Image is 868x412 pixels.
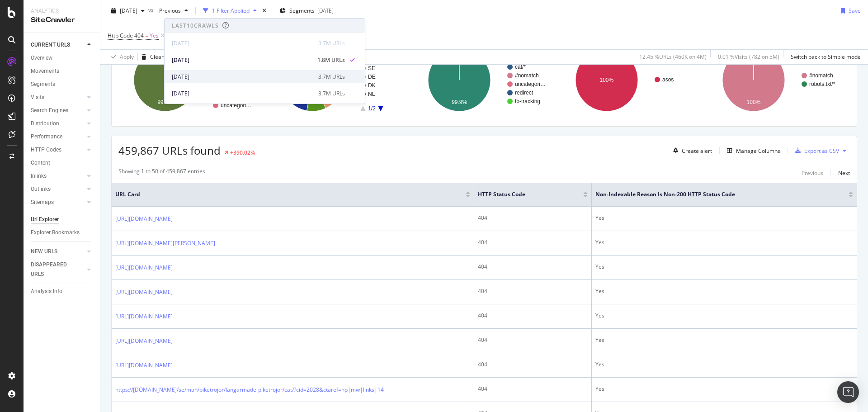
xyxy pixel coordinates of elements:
text: uncategori… [221,102,251,109]
div: Export as CSV [804,147,839,155]
div: +390.02% [230,149,255,156]
a: Explorer Bookmarks [31,228,94,237]
text: SE [368,65,375,71]
div: Manage Columns [736,147,780,155]
div: Sitemaps [31,198,54,207]
a: Inlinks [31,171,85,181]
span: Yes [150,29,159,42]
a: Visits [31,93,85,102]
div: HTTP Codes [31,145,61,155]
div: Yes [595,263,853,271]
div: 404 [478,312,588,320]
text: 100% [599,77,613,83]
a: Search Engines [31,106,85,115]
div: NEW URLS [31,247,57,256]
button: Save [837,4,861,18]
span: 2025 Oct. 1st [120,7,137,14]
div: 404 [478,336,588,344]
text: 99.9% [157,99,173,105]
div: Create alert [682,147,712,155]
a: Sitemaps [31,198,85,207]
div: Next [838,169,850,177]
button: Clear [138,50,164,64]
div: times [260,6,268,15]
div: Yes [595,238,853,246]
text: #nomatch [515,72,539,79]
span: vs [148,6,156,14]
div: Clear [150,53,164,61]
div: 12.45 % URLs ( 460K on 4M ) [639,53,707,61]
a: Movements [31,66,94,76]
text: 99.9% [452,99,467,105]
div: DISAPPEARED URLS [31,260,76,279]
a: HTTP Codes [31,145,85,155]
div: 404 [478,385,588,393]
div: Save [849,7,861,14]
text: fp-tracking [515,98,540,104]
div: Apply [120,53,134,61]
div: 1 Filter Applied [212,7,250,14]
a: [URL][DOMAIN_NAME][PERSON_NAME] [115,239,215,248]
div: Search Engines [31,106,68,115]
div: [DATE] [172,90,313,98]
div: SiteCrawler [31,15,93,25]
div: Outlinks [31,185,51,194]
div: Inlinks [31,171,47,181]
button: Switch back to Simple mode [787,50,861,64]
div: Switch back to Simple mode [791,53,861,61]
span: Http Code 404 [108,32,144,39]
div: 3.7M URLs [318,73,345,81]
a: Overview [31,53,94,63]
button: Next [838,167,850,178]
text: 1/2 [368,105,376,112]
a: CURRENT URLS [31,40,85,50]
svg: A chart. [707,41,849,119]
div: 404 [478,238,588,246]
span: Non-Indexable Reason is Non-200 HTTP Status Code [595,190,835,199]
svg: A chart. [560,41,702,119]
div: [DATE] [172,56,312,64]
div: Performance [31,132,62,142]
text: #nomatch [809,72,833,79]
a: NEW URLS [31,247,85,256]
div: Yes [595,385,853,393]
div: Yes [595,214,853,222]
span: Previous [156,7,181,14]
span: = [145,32,148,39]
button: [DATE] [108,4,148,18]
button: Apply [108,50,134,64]
text: DE [368,74,376,80]
div: Explorer Bookmarks [31,228,80,237]
div: Yes [595,312,853,320]
a: Url Explorer [31,215,94,224]
div: Segments [31,80,55,89]
a: [URL][DOMAIN_NAME] [115,288,173,297]
div: Showing 1 to 50 of 459,867 entries [118,167,205,178]
div: Open Intercom Messenger [837,381,859,403]
div: Distribution [31,119,59,128]
a: [URL][DOMAIN_NAME] [115,214,173,223]
div: Url Explorer [31,215,59,224]
a: Distribution [31,119,85,128]
a: [URL][DOMAIN_NAME] [115,312,173,321]
a: DISAPPEARED URLS [31,260,85,279]
button: 1 Filter Applied [199,4,260,18]
div: 404 [478,214,588,222]
button: Manage Columns [723,145,780,156]
a: Outlinks [31,185,85,194]
span: 459,867 URLs found [118,143,221,158]
div: Analytics [31,7,93,15]
div: Yes [595,336,853,344]
div: Previous [802,169,823,177]
a: [URL][DOMAIN_NAME] [115,361,173,370]
button: Previous [156,4,192,18]
div: 404 [478,263,588,271]
text: robots.txt/* [809,81,835,87]
text: uncategori… [515,81,546,87]
div: [DATE] [172,73,313,81]
div: 3.7M URLs [318,39,345,47]
div: Movements [31,66,59,76]
a: Content [31,158,94,168]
